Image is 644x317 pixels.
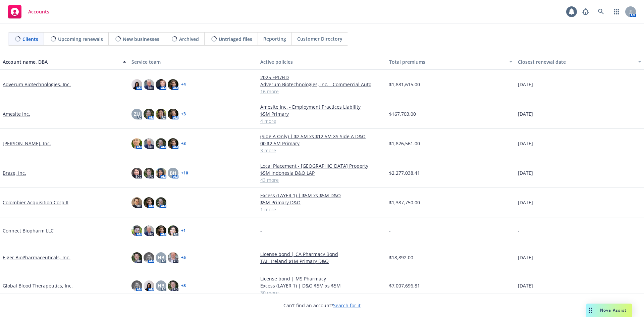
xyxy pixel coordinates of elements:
[389,110,416,117] span: $167,703.00
[156,168,166,178] img: photo
[297,35,342,42] span: Customer Directory
[389,169,420,176] span: $2,277,038.41
[260,74,384,81] a: 2025 EPL/FID
[260,58,384,65] div: Active policies
[389,227,391,234] span: -
[3,227,54,234] a: Connect Biopharm LLC
[181,171,188,175] a: + 10
[263,35,286,42] span: Reporting
[518,282,533,289] span: [DATE]
[219,36,252,43] span: Untriaged files
[260,133,384,140] a: (Side A Only) | $2.5M xs $12.5M XS Side A D&O
[518,140,533,147] span: [DATE]
[28,9,49,14] span: Accounts
[3,140,51,147] a: [PERSON_NAME], Inc.
[260,282,384,289] a: Excess (LAYER 1) | D&O $5M xs $5M
[131,168,142,178] img: photo
[156,138,166,149] img: photo
[179,36,199,43] span: Archived
[260,147,384,154] a: 3 more
[156,79,166,90] img: photo
[260,289,384,296] a: 30 more
[144,225,154,236] img: photo
[518,81,533,88] span: [DATE]
[144,252,154,263] img: photo
[58,36,103,43] span: Upcoming renewals
[168,138,178,149] img: photo
[129,54,258,70] button: Service team
[260,251,384,258] a: License bond | CA Pharmacy Bond
[386,54,515,70] button: Total premiums
[144,138,154,149] img: photo
[389,58,505,65] div: Total premiums
[168,225,178,236] img: photo
[134,110,140,117] span: ZU
[260,81,384,88] a: Adverum Biotechnologies, Inc. - Commercial Auto
[168,109,178,119] img: photo
[260,110,384,117] a: $5M Primary
[144,79,154,90] img: photo
[181,284,186,288] a: + 8
[123,36,159,43] span: New businesses
[144,109,154,119] img: photo
[586,304,632,317] button: Nova Assist
[610,5,623,18] a: Switch app
[518,110,533,117] span: [DATE]
[260,199,384,206] a: $5M Primary D&O
[156,109,166,119] img: photo
[3,282,73,289] a: Global Blood Therapeutics, Inc.
[3,58,119,65] div: Account name, DBA
[181,142,186,146] a: + 3
[156,225,166,236] img: photo
[518,227,520,234] span: -
[3,110,30,117] a: Amesite Inc.
[518,254,533,261] span: [DATE]
[181,256,186,260] a: + 5
[260,275,384,282] a: License bond | MS Pharmacy
[158,282,164,289] span: HB
[156,197,166,208] img: photo
[518,169,533,176] span: [DATE]
[260,117,384,124] a: 4 more
[181,229,186,233] a: + 1
[131,138,142,149] img: photo
[181,112,186,116] a: + 3
[258,54,386,70] button: Active policies
[131,225,142,236] img: photo
[5,2,52,21] a: Accounts
[518,199,533,206] span: [DATE]
[168,280,178,291] img: photo
[131,252,142,263] img: photo
[260,140,384,147] a: 00 $2.5M Primary
[260,258,384,265] a: TAIL Ireland $1M Primary D&O
[515,54,644,70] button: Closest renewal date
[586,304,595,317] div: Drag to move
[260,162,384,169] a: Local Placement - [GEOGRAPHIC_DATA] Property
[3,199,68,206] a: Colombier Acquisition Corp II
[144,280,154,291] img: photo
[3,254,70,261] a: Eiger BioPharmaceuticals, Inc.
[131,197,142,208] img: photo
[389,81,420,88] span: $1,881,615.00
[260,206,384,213] a: 1 more
[168,252,178,263] img: photo
[389,254,413,261] span: $18,892.00
[144,168,154,178] img: photo
[181,83,186,87] a: + 4
[389,199,420,206] span: $1,387,750.00
[260,192,384,199] a: Excess (LAYER 1) | $5M xs $5M D&O
[333,302,361,309] a: Search for it
[131,58,255,65] div: Service team
[3,81,71,88] a: Adverum Biotechnologies, Inc.
[131,79,142,90] img: photo
[131,280,142,291] img: photo
[260,176,384,183] a: 43 more
[170,169,176,176] span: BH
[579,5,592,18] a: Report a Bug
